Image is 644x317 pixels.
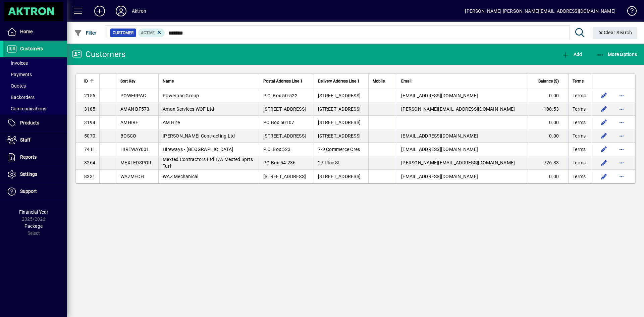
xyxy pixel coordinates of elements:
[163,157,253,169] span: Mexted Contractors Ltd T/A Mexted Sprts Turf
[7,60,28,66] span: Invoices
[599,130,609,141] button: Edit
[528,170,568,183] td: 0.00
[528,89,568,102] td: 0.00
[532,77,565,85] div: Balance ($)
[84,77,88,85] span: ID
[528,116,568,129] td: 0.00
[110,5,132,17] button: Profile
[7,72,32,77] span: Payments
[3,69,67,80] a: Payments
[120,106,150,112] span: AMAN BF573
[616,171,627,182] button: More options
[263,93,298,98] span: P.O. Box 50-522
[132,6,146,16] div: Aktron
[616,90,627,101] button: More options
[72,27,98,39] button: Filter
[263,120,294,125] span: PO Box 50107
[465,6,615,16] div: [PERSON_NAME] [PERSON_NAME][EMAIL_ADDRESS][DOMAIN_NAME]
[163,77,174,85] span: Name
[3,103,67,114] a: Communications
[573,159,586,166] span: Terms
[263,160,296,165] span: PO Box 54-236
[373,77,393,85] div: Mobile
[74,30,97,36] span: Filter
[401,160,515,165] span: [PERSON_NAME][EMAIL_ADDRESS][DOMAIN_NAME]
[120,174,144,179] span: WAZMECH
[622,1,636,23] a: Knowledge Base
[3,92,67,103] a: Backorders
[72,49,125,60] div: Customers
[141,31,155,35] span: Active
[7,83,26,89] span: Quotes
[120,120,139,125] span: AMHIRE
[401,106,515,112] span: [PERSON_NAME][EMAIL_ADDRESS][DOMAIN_NAME]
[318,77,360,85] span: Delivery Address Line 1
[318,120,361,125] span: [STREET_ADDRESS]
[573,92,586,99] span: Terms
[20,189,37,194] span: Support
[20,120,39,125] span: Products
[599,171,609,182] button: Edit
[84,93,95,98] span: 2155
[599,90,609,101] button: Edit
[120,160,152,165] span: MEXTEDSPOR
[20,171,37,177] span: Settings
[595,48,639,60] button: More Options
[84,133,95,139] span: 5070
[318,93,361,98] span: [STREET_ADDRESS]
[3,80,67,92] a: Quotes
[163,133,235,139] span: [PERSON_NAME] Contracting Ltd
[373,77,385,85] span: Mobile
[318,160,340,165] span: 27 Ulric St
[84,174,95,179] span: 8331
[318,174,361,179] span: [STREET_ADDRESS]
[573,119,586,126] span: Terms
[120,93,146,98] span: POWERPAC
[573,146,586,153] span: Terms
[3,149,67,166] a: Reports
[3,183,67,200] a: Support
[120,133,136,139] span: BOSCO
[263,106,306,112] span: [STREET_ADDRESS]
[3,115,67,131] a: Products
[7,95,35,100] span: Backorders
[573,133,586,139] span: Terms
[120,147,149,152] span: HIREWAY001
[560,48,584,60] button: Add
[20,154,37,160] span: Reports
[163,174,199,179] span: WAZ Mechanical
[20,29,33,34] span: Home
[573,173,586,180] span: Terms
[163,120,180,125] span: AM Hire
[20,46,43,51] span: Customers
[616,130,627,141] button: More options
[599,117,609,128] button: Edit
[599,144,609,155] button: Edit
[89,5,110,17] button: Add
[616,104,627,114] button: More options
[401,147,478,152] span: [EMAIL_ADDRESS][DOMAIN_NAME]
[163,93,199,98] span: Powerpac Group
[401,133,478,139] span: [EMAIL_ADDRESS][DOMAIN_NAME]
[562,52,582,57] span: Add
[113,30,133,36] span: Customer
[598,30,632,35] span: Clear Search
[573,77,584,85] span: Terms
[318,133,361,139] span: [STREET_ADDRESS]
[318,106,361,112] span: [STREET_ADDRESS]
[528,102,568,116] td: -188.53
[318,147,360,152] span: 7-9 Commerce Cres
[573,106,586,112] span: Terms
[263,133,306,139] span: [STREET_ADDRESS]
[138,29,165,37] mat-chip: Activation Status: Active
[263,147,290,152] span: P.O. Box 523
[528,156,568,170] td: -726.38
[616,157,627,168] button: More options
[7,106,46,111] span: Communications
[538,77,559,85] span: Balance ($)
[20,137,31,143] span: Staff
[3,166,67,183] a: Settings
[84,160,95,165] span: 8264
[616,144,627,155] button: More options
[596,52,637,57] span: More Options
